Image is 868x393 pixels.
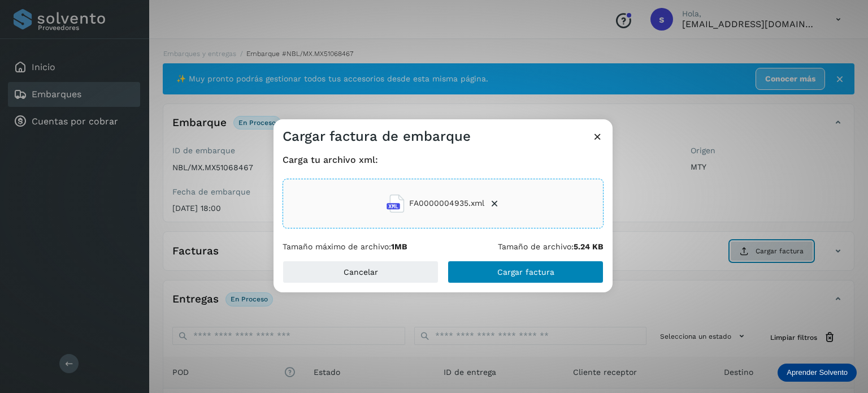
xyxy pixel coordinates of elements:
[574,242,604,251] b: 5.24 KB
[283,128,471,145] h3: Cargar factura de embarque
[283,261,439,283] button: Cancelar
[283,154,604,165] h4: Carga tu archivo xml:
[391,242,407,251] b: 1MB
[778,364,857,382] div: Aprender Solvento
[409,197,484,209] span: FA0000004935.xml
[497,268,554,276] span: Cargar factura
[498,242,604,252] p: Tamaño de archivo:
[787,368,848,377] p: Aprender Solvento
[448,261,604,283] button: Cargar factura
[344,268,378,276] span: Cancelar
[283,242,407,252] p: Tamaño máximo de archivo:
